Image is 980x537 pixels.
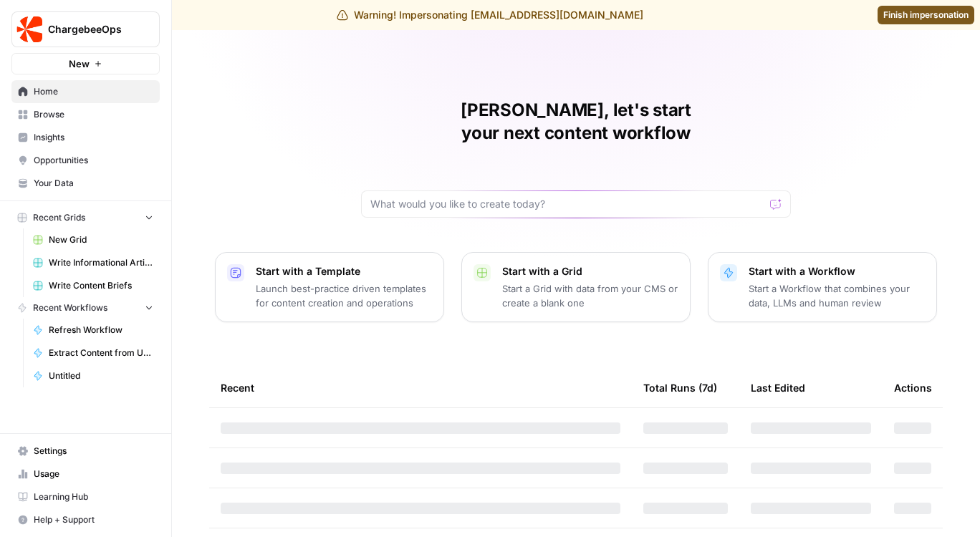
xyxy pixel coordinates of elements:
span: Refresh Workflow [49,324,153,337]
p: Start with a Template [256,264,432,279]
a: Home [11,80,160,103]
p: Start a Workflow that combines your data, LLMs and human review [749,281,925,310]
img: ChargebeeOps Logo [16,16,42,42]
span: Settings [34,445,153,458]
button: New [11,53,160,74]
span: Browse [34,108,153,121]
div: Actions [894,368,932,407]
div: Recent [221,368,620,407]
a: Learning Hub [11,485,160,508]
span: Recent Workflows [33,301,107,314]
div: Warning! Impersonating [EMAIL_ADDRESS][DOMAIN_NAME] [337,8,643,22]
span: Write Informational Articles [49,256,153,269]
button: Recent Workflows [11,297,160,319]
span: New Grid [49,233,153,246]
p: Start with a Workflow [749,264,925,279]
button: Start with a TemplateLaunch best-practice driven templates for content creation and operations [215,252,444,322]
a: Usage [11,463,160,485]
a: Browse [11,103,160,126]
a: Write Informational Articles [27,251,160,274]
button: Start with a GridStart a Grid with data from your CMS or create a blank one [461,252,691,322]
span: Finish impersonation [883,9,969,21]
a: Insights [11,126,160,149]
span: New [69,57,90,71]
span: Insights [34,131,153,144]
span: Usage [34,468,153,480]
h1: [PERSON_NAME], let's start your next content workflow [361,99,791,145]
span: Your Data [34,177,153,190]
span: Write Content Briefs [49,279,153,292]
a: Refresh Workflow [27,319,160,342]
a: New Grid [27,228,160,251]
input: What would you like to create today? [370,197,764,211]
span: Extract Content from URL [49,347,153,359]
div: Total Runs (7d) [643,368,717,407]
button: Start with a WorkflowStart a Workflow that combines your data, LLMs and human review [708,252,937,322]
button: Help + Support [11,508,160,531]
a: Your Data [11,172,160,195]
span: ChargebeeOps [48,22,135,37]
span: Home [34,85,153,98]
p: Start with a Grid [502,264,678,279]
span: Opportunities [34,154,153,167]
button: Workspace: ChargebeeOps [11,11,160,47]
a: Opportunities [11,149,160,172]
a: Settings [11,440,160,463]
a: Untitled [27,364,160,387]
a: Extract Content from URL [27,342,160,364]
div: Last Edited [751,368,805,407]
span: Recent Grids [33,211,85,224]
button: Recent Grids [11,207,160,228]
span: Untitled [49,369,153,382]
a: Finish impersonation [878,6,974,24]
p: Start a Grid with data from your CMS or create a blank one [502,281,678,310]
p: Launch best-practice driven templates for content creation and operations [256,281,432,310]
a: Write Content Briefs [27,274,160,297]
span: Help + Support [34,513,153,526]
span: Learning Hub [34,490,153,503]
